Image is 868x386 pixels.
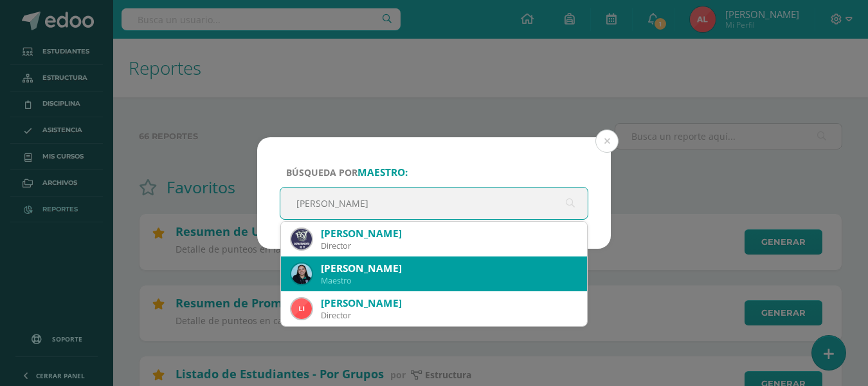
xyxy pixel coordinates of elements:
[595,130,619,153] button: Close (Esc)
[321,240,577,251] div: Director
[291,264,312,284] img: 8c46c7f4271155abb79e2bc50b6ca956.png
[291,229,312,249] img: 8f27dc8eebfefe7da20e0527ef93de31.png
[321,262,577,275] div: [PERSON_NAME]
[280,188,588,219] input: ej. Nicholas Alekzander, etc.
[321,296,577,310] div: [PERSON_NAME]
[321,227,577,240] div: [PERSON_NAME]
[357,166,408,179] strong: maestro:
[286,166,408,179] span: Búsqueda por
[291,298,312,319] img: 2bf24b1c653503e6dc775f559f9b2e03.png
[321,275,577,286] div: Maestro
[321,310,577,321] div: Director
